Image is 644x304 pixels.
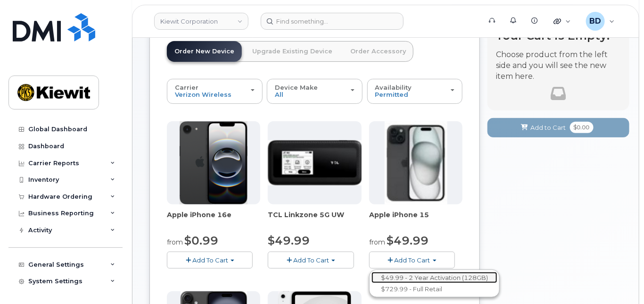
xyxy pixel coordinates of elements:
span: Permitted [375,91,409,98]
span: BD [589,16,601,27]
div: Quicklinks [547,12,578,31]
a: Kiewit Corporation [154,13,248,30]
span: Device Make [275,84,318,91]
a: Upgrade Existing Device [245,41,340,62]
span: Carrier [175,84,198,91]
span: $0.99 [184,234,218,247]
span: All [275,91,283,98]
a: $729.99 - Full Retail [372,283,497,295]
a: $49.99 - 2 Year Activation (128GB) [372,272,497,284]
span: $49.99 [387,234,429,247]
div: Apple iPhone 16e [167,210,260,229]
p: Choose product from the left side and you will see the new item here. [496,50,621,82]
img: linkzone5g.png [268,140,361,186]
span: Add to Cart [531,123,566,132]
button: Add To Cart [268,252,354,268]
button: Add To Cart [369,252,455,268]
button: Add To Cart [167,252,253,268]
img: iphone15.jpg [385,121,447,204]
small: from [167,238,183,246]
button: Availability Permitted [367,79,463,103]
input: Find something... [261,13,404,30]
button: Add to Cart $0.00 [487,118,629,137]
a: Order New Device [167,41,242,62]
span: $0.00 [570,122,594,133]
img: iphone16e.png [180,121,248,204]
a: Order Accessory [343,41,413,62]
span: Verizon Wireless [175,91,231,98]
div: Apple iPhone 15 [369,210,462,229]
span: Availability [375,84,412,91]
button: Device Make All [267,79,363,103]
span: Add To Cart [192,256,228,264]
small: from [369,238,385,246]
div: Barbara Dye [579,12,621,31]
span: $49.99 [268,234,310,247]
span: Add To Cart [395,256,430,264]
div: TCL Linkzone 5G UW [268,210,361,229]
h4: Your Cart is Empty! [496,29,621,42]
iframe: Messenger Launcher [603,263,637,297]
button: Carrier Verizon Wireless [167,79,263,103]
span: Add To Cart [293,256,329,264]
